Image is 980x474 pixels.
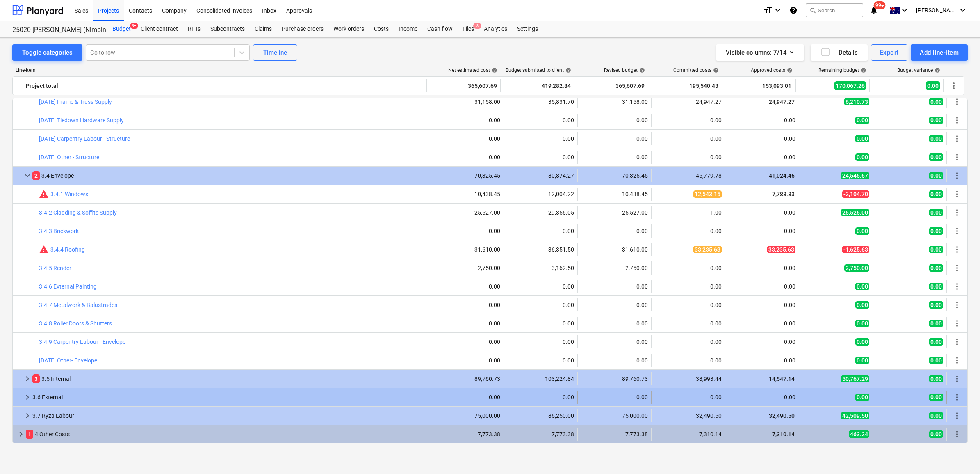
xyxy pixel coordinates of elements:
[929,301,943,309] span: 0.00
[855,394,869,401] span: 0.00
[729,339,795,345] div: 0.00
[939,435,980,474] iframe: Chat Widget
[32,372,426,385] div: 3.5 Internal
[433,246,500,253] div: 31,610.00
[507,228,574,234] div: 0.00
[929,375,943,382] span: 0.00
[433,357,500,364] div: 0.00
[773,5,783,15] i: keyboard_arrow_down
[952,115,962,125] span: More actions
[729,135,795,142] div: 0.00
[448,67,497,73] div: Net estimated cost
[929,246,943,253] span: 0.00
[952,152,962,162] span: More actions
[39,228,79,234] a: 3.4.3 Brickwork
[458,21,479,37] a: Files3
[655,135,722,142] div: 0.00
[12,26,98,34] div: 25020 [PERSON_NAME] (Nimbin Place Renovation)
[841,375,869,382] span: 50,767.29
[433,320,500,327] div: 0.00
[581,376,648,382] div: 89,760.73
[809,7,816,14] span: search
[504,79,571,92] div: 419,282.84
[479,21,512,37] div: Analytics
[205,21,250,37] div: Subcontracts
[39,117,124,124] a: [DATE] Tiedown Hardware Supply
[433,302,500,308] div: 0.00
[50,246,85,253] a: 3.4.4 Roofing
[638,67,645,73] span: help
[767,246,795,253] span: 33,235.63
[433,135,500,142] div: 0.00
[253,44,297,61] button: Timeline
[394,21,422,37] div: Income
[39,357,97,364] a: [DATE] Other- Envelope
[507,412,574,419] div: 86,250.00
[870,5,878,15] i: notifications
[716,44,804,61] button: Visible columns:7/14
[761,82,792,90] span: 153,093.01
[655,117,722,124] div: 0.00
[39,339,125,345] a: 3.4.9 Carpentry Labour - Envelope
[952,374,962,384] span: More actions
[12,44,82,61] button: Toggle categories
[771,431,795,437] span: 7,310.14
[949,81,959,91] span: More actions
[952,300,962,310] span: More actions
[369,21,394,37] a: Costs
[855,320,869,327] span: 0.00
[655,283,722,290] div: 0.00
[693,190,722,198] span: 12,543.15
[929,153,943,161] span: 0.00
[507,394,574,401] div: 0.00
[32,169,426,182] div: 3.4 Envelope
[39,302,117,308] a: 3.4.7 Metalwork & Balustrades
[604,67,645,73] div: Revised budget
[39,283,97,290] a: 3.4.6 External Painting
[952,392,962,402] span: More actions
[655,209,722,216] div: 1.00
[433,98,500,105] div: 31,158.00
[929,412,943,419] span: 0.00
[507,98,574,105] div: 35,831.70
[880,47,899,58] div: Export
[433,191,500,197] div: 10,438.45
[39,320,112,327] a: 3.4.8 Roller Doors & Shutters
[507,265,574,271] div: 3,162.50
[130,23,138,29] span: 9+
[929,320,943,327] span: 0.00
[952,429,962,439] span: More actions
[507,117,574,124] div: 0.00
[768,172,795,179] span: 41,024.46
[107,21,136,37] div: Budget
[841,172,869,179] span: 24,545.67
[507,172,574,179] div: 80,874.27
[729,394,795,401] div: 0.00
[655,172,722,179] div: 45,779.78
[433,376,500,382] div: 89,760.73
[952,411,962,421] span: More actions
[506,67,571,73] div: Budget submitted to client
[507,320,574,327] div: 0.00
[39,265,71,271] a: 3.4.5 Render
[581,191,648,197] div: 10,438.45
[897,67,940,73] div: Budget variance
[183,21,205,37] a: RFTs
[458,21,479,37] div: Files
[490,67,497,73] span: help
[39,189,49,199] span: Committed costs exceed revised budget
[655,357,722,364] div: 0.00
[39,209,117,216] a: 3.4.2 Cladding & Soffits Supply
[655,98,722,105] div: 24,947.27
[22,47,73,58] div: Toggle categories
[855,153,869,161] span: 0.00
[433,265,500,271] div: 2,750.00
[581,117,648,124] div: 0.00
[507,357,574,364] div: 0.00
[507,339,574,345] div: 0.00
[768,98,795,105] span: 24,947.27
[433,172,500,179] div: 70,325.45
[507,154,574,160] div: 0.00
[952,355,962,365] span: More actions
